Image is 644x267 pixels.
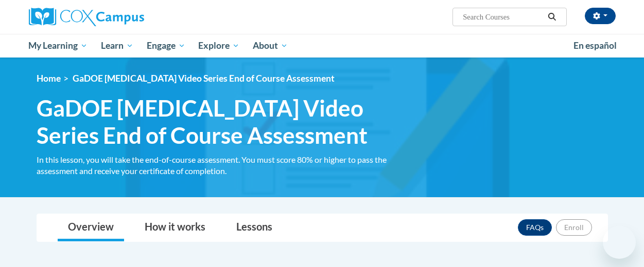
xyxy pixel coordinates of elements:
span: My Learning [28,40,88,52]
input: Search Courses [462,11,544,23]
a: FAQs [518,219,552,236]
a: Overview [58,214,124,241]
a: Explore [192,34,246,58]
div: Main menu [21,34,623,58]
img: Cox Campus [29,8,144,26]
span: Engage [147,40,185,52]
a: Learn [94,34,140,58]
span: Explore [198,40,239,52]
a: Lessons [226,214,283,241]
a: En español [567,35,623,56]
span: GaDOE [MEDICAL_DATA] Video Series End of Course Assessment [73,73,335,84]
a: Cox Campus [29,8,214,26]
a: About [246,34,294,58]
span: About [253,40,288,52]
a: My Learning [22,34,95,58]
button: Account Settings [585,8,616,24]
div: In this lesson, you will take the end-of-course assessment. You must score 80% or higher to pass ... [37,154,392,177]
button: Search [544,11,560,23]
button: Enroll [556,219,592,236]
span: En español [573,40,617,51]
a: How it works [134,214,216,241]
iframe: Button to launch messaging window [603,226,636,259]
span: Learn [101,40,133,52]
a: Home [37,73,61,84]
a: Engage [140,34,192,58]
span: GaDOE [MEDICAL_DATA] Video Series End of Course Assessment [37,94,392,149]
